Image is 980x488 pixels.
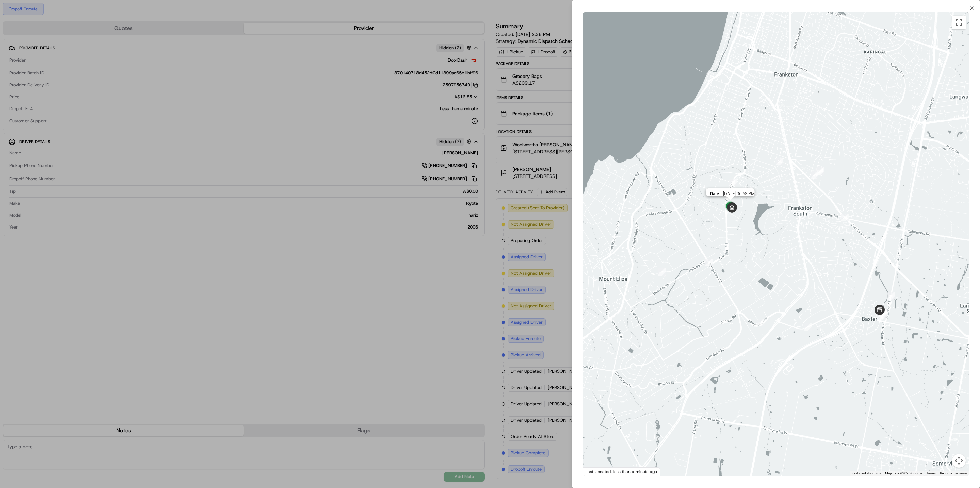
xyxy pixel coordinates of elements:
a: Open this area in Google Maps (opens a new window) [585,467,607,476]
span: Date : [710,191,720,196]
button: Toggle fullscreen view [952,16,966,29]
div: 22 [841,214,849,221]
div: 19 [878,310,886,317]
div: 3 [757,319,765,326]
div: 20 [880,310,887,318]
div: 18 [879,310,886,317]
span: Map data ©2025 Google [885,471,922,475]
div: 26 [776,158,783,165]
img: Google [585,467,607,476]
div: 15 [879,309,886,317]
div: 21 [887,292,895,300]
div: 24 [817,167,824,175]
div: 4 [804,323,812,331]
div: 5 [878,313,886,320]
button: Map camera controls [952,454,966,468]
a: Terms (opens in new tab) [926,471,936,475]
div: 27 [729,179,737,186]
div: 25 [811,171,818,179]
a: Report a map error [940,471,967,475]
div: Last Updated: less than a minute ago [583,467,660,476]
div: 1 [658,268,666,276]
div: 8 [879,310,887,317]
button: Keyboard shortcuts [852,471,881,476]
div: 17 [879,310,886,317]
div: 23 [815,168,823,175]
div: 2 [705,259,713,266]
span: [DATE] 06:58 PM [723,191,754,196]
